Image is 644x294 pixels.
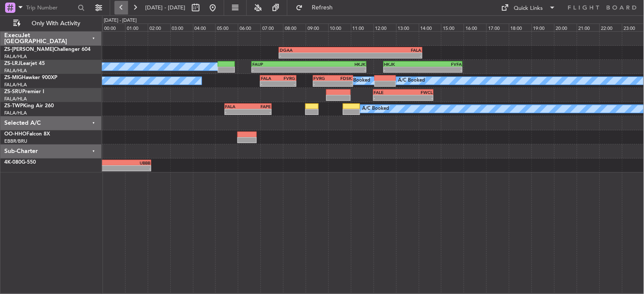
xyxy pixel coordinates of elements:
div: FALE [374,90,404,95]
div: FAPE [248,104,271,109]
a: FALA/HLA [4,53,27,60]
div: 07:00 [261,24,283,31]
a: ZS-[PERSON_NAME]Challenger 604 [4,47,91,52]
div: 10:00 [328,24,351,31]
div: FALA [225,104,248,109]
div: - [261,81,278,86]
div: 14:00 [419,24,442,31]
div: 22:00 [600,24,622,31]
span: 4K-080 [4,160,21,165]
div: FALA [351,47,422,53]
span: Only With Activity [22,21,90,26]
input: Trip Number [26,1,75,14]
a: 4K-080G-550 [4,160,36,165]
span: ZS-[PERSON_NAME] [4,47,54,52]
div: - [384,67,423,72]
div: - [252,67,309,72]
div: 00:00 [102,24,125,31]
div: 02:00 [148,24,170,31]
div: - [225,109,248,115]
a: EBBR/BRU [4,138,27,144]
button: Only With Activity [9,17,93,30]
div: A/C Booked [344,74,371,87]
button: Quick Links [497,1,560,15]
div: 09:00 [306,24,328,31]
div: 13:00 [396,24,419,31]
div: DGAA [280,47,351,53]
div: FAUP [252,62,309,67]
div: 08:00 [283,24,306,31]
a: FALA/HLA [4,68,27,74]
span: ZS-MIG [4,75,22,80]
div: 18:00 [509,24,532,31]
div: 19:00 [532,24,554,31]
span: Refresh [304,5,340,11]
div: - [278,81,295,86]
a: FALA/HLA [4,110,27,116]
a: OO-HHOFalcon 8X [4,132,50,137]
div: HKJK [384,62,423,67]
div: 17:00 [486,24,509,31]
div: - [374,95,404,100]
a: ZS-LRJLearjet 45 [4,61,45,66]
div: 16:00 [464,24,486,31]
div: 05:00 [215,24,238,31]
div: 21:00 [577,24,600,31]
div: A/C Booked [363,103,389,115]
div: 01:00 [125,24,148,31]
div: - [248,109,271,115]
div: FVRG [314,76,333,81]
span: ZS-SRU [4,89,22,94]
div: 12:00 [374,24,396,31]
div: HKJK [309,62,366,67]
span: OO-HHO [4,132,26,137]
div: - [423,67,462,72]
div: 04:00 [193,24,216,31]
div: 06:00 [238,24,261,31]
span: ZS-LRJ [4,61,20,66]
div: 15:00 [441,24,464,31]
div: FDSK [333,76,352,81]
div: Quick Links [514,4,543,13]
div: FVFA [423,62,462,67]
div: - [280,53,351,58]
div: - [404,95,433,100]
div: 20:00 [554,24,577,31]
div: - [333,81,352,86]
div: - [351,53,422,58]
div: 11:00 [351,24,374,31]
div: [DATE] - [DATE] [104,17,137,24]
div: FVRG [278,76,295,81]
span: [DATE] - [DATE] [145,4,185,12]
a: FALA/HLA [4,82,27,88]
div: 03:00 [170,24,193,31]
span: ZS-TWP [4,103,23,109]
a: ZS-MIGHawker 900XP [4,75,57,80]
a: ZS-SRUPremier I [4,89,44,94]
button: Refresh [292,1,343,15]
div: - [314,81,333,86]
a: ZS-TWPKing Air 260 [4,103,54,109]
div: - [309,67,366,72]
div: A/C Booked [398,74,425,87]
div: FALA [261,76,278,81]
a: FALA/HLA [4,96,27,102]
div: FWCL [404,90,433,95]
